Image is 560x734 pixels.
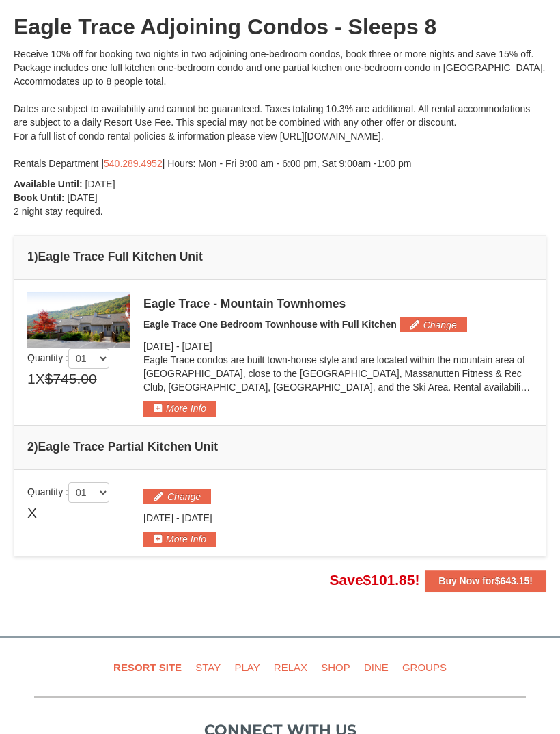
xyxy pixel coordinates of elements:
[14,192,65,203] strong: Book Until:
[27,250,533,263] h4: 1 Eagle Trace Full Kitchen Unit
[330,572,420,588] span: Save !
[85,179,115,189] span: [DATE]
[359,652,394,683] a: Dine
[14,13,546,40] h1: Eagle Trace Adjoining Condos - Sleeps 8
[190,652,226,683] a: Stay
[316,652,356,683] a: Shop
[27,369,36,389] span: 1
[27,440,533,454] h4: 2 Eagle Trace Partial Kitchen Unit
[143,319,397,330] span: Eagle Trace One Bedroom Townhouse with Full Kitchen
[143,489,211,504] button: Change
[176,341,180,352] span: -
[14,47,546,170] div: Receive 10% off for booking two nights in two adjoining one-bedroom condos, book three or more ni...
[27,486,109,497] span: Quantity :
[108,652,187,683] a: Resort Site
[34,250,38,263] span: )
[14,179,83,189] strong: Available Until:
[363,572,415,588] span: $101.85
[143,512,173,523] span: [DATE]
[27,352,109,363] span: Quantity :
[438,575,533,586] strong: Buy Now for !
[268,652,313,683] a: Relax
[34,440,38,454] span: )
[27,292,130,348] img: 19218983-1-9b289e55.jpg
[176,512,180,523] span: -
[45,369,97,389] span: $745.00
[36,369,45,389] span: X
[143,353,533,394] p: Eagle Trace condos are built town-house style and are located within the mountain area of [GEOGRA...
[495,575,530,586] span: $643.15
[14,206,103,217] span: 2 night stay required.
[143,401,216,416] button: More Info
[27,503,37,523] span: X
[68,192,98,203] span: [DATE]
[400,317,467,332] button: Change
[397,652,452,683] a: Groups
[104,158,163,169] a: 540.289.4952
[182,512,212,523] span: [DATE]
[229,652,265,683] a: Play
[143,532,216,547] button: More Info
[425,570,546,592] button: Buy Now for$643.15!
[143,341,173,352] span: [DATE]
[143,297,533,311] div: Eagle Trace - Mountain Townhomes
[182,341,212,352] span: [DATE]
